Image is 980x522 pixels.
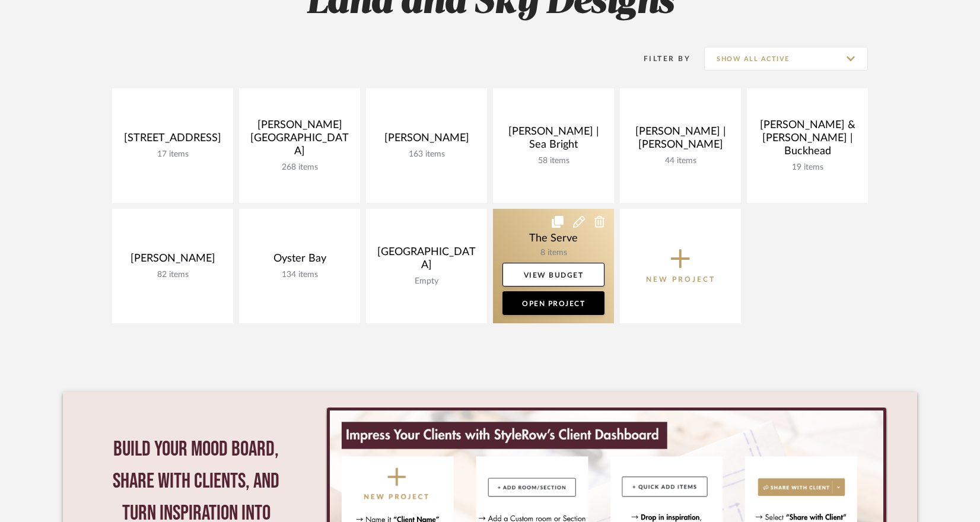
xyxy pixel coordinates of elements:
div: 19 items [756,163,858,173]
div: [PERSON_NAME] [376,132,478,149]
div: [PERSON_NAME] & [PERSON_NAME] | Buckhead [756,119,858,163]
a: View Budget [502,263,604,287]
div: 163 items [376,149,478,160]
div: [STREET_ADDRESS] [122,132,224,149]
div: 58 items [502,156,604,166]
p: New Project [646,273,715,285]
button: New Project [620,209,741,323]
div: 44 items [629,156,731,166]
div: Oyster Bay [249,252,351,270]
div: [PERSON_NAME][GEOGRAPHIC_DATA] [249,119,351,163]
div: [PERSON_NAME] | [PERSON_NAME] [629,125,731,156]
div: 82 items [122,270,224,280]
div: 17 items [122,149,224,160]
div: [GEOGRAPHIC_DATA] [376,246,478,276]
div: 268 items [249,163,351,173]
div: [PERSON_NAME] | Sea Bright [502,125,604,156]
div: 134 items [249,270,351,280]
a: Open Project [502,291,604,315]
div: [PERSON_NAME] [122,252,224,270]
div: Empty [376,276,478,287]
div: Filter By [628,53,691,65]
